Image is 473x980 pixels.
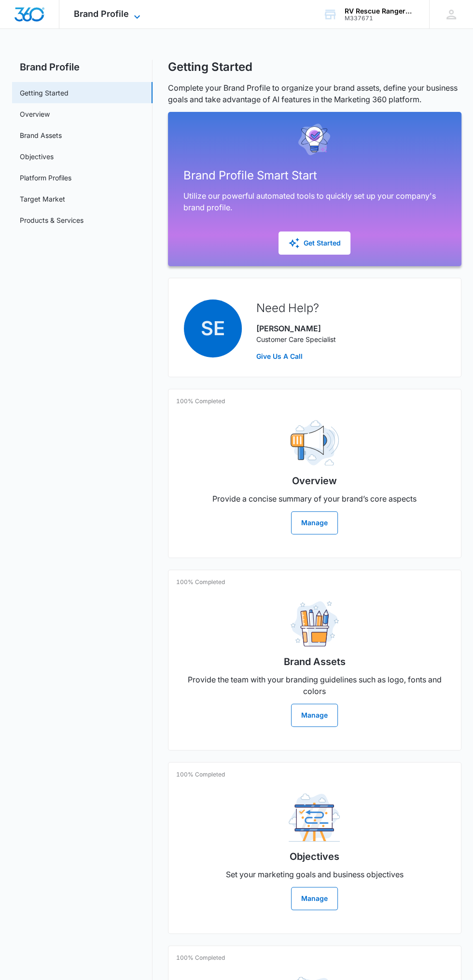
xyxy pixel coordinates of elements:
[183,190,442,213] p: Utilize our powerful automated tools to quickly set up your company's brand profile.
[176,674,453,697] p: Provide the team with your branding guidelines such as logo, fonts and colors
[345,15,415,22] div: account id
[184,299,242,357] span: SE
[168,82,461,105] p: Complete your Brand Profile to organize your brand assets, define your business goals and take ad...
[256,334,336,344] p: Customer Care Specialist
[345,7,415,15] div: account name
[291,887,338,910] button: Manage
[176,578,225,586] p: 100% Completed
[168,570,461,750] a: 100% CompletedBrand AssetsProvide the team with your branding guidelines such as logo, fonts and ...
[291,511,338,534] button: Manage
[20,215,83,225] a: Products & Services
[291,704,338,727] button: Manage
[256,323,336,334] p: [PERSON_NAME]
[20,194,65,204] a: Target Market
[168,60,252,74] h1: Getting Started
[12,60,153,74] h2: Brand Profile
[176,953,225,962] p: 100% Completed
[256,351,336,361] a: Give Us A Call
[256,299,336,317] h2: Need Help?
[168,762,461,934] a: 100% CompletedObjectivesSet your marketing goals and business objectivesManage
[168,389,461,558] a: 100% CompletedOverviewProvide a concise summary of your brand’s core aspectsManage
[284,654,346,669] h2: Brand Assets
[74,9,129,19] span: Brand Profile
[226,869,403,880] p: Set your marketing goals and business objectives
[290,849,339,864] h2: Objectives
[176,397,225,406] p: 100% Completed
[176,770,225,779] p: 100% Completed
[292,474,337,488] h2: Overview
[20,130,62,140] a: Brand Assets
[20,173,71,183] a: Platform Profiles
[20,151,54,162] a: Objectives
[212,493,417,504] p: Provide a concise summary of your brand’s core aspects
[183,167,442,184] h2: Brand Profile Smart Start
[20,88,69,98] a: Getting Started
[20,109,50,119] a: Overview
[278,231,350,255] button: Get Started
[288,237,341,249] div: Get Started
